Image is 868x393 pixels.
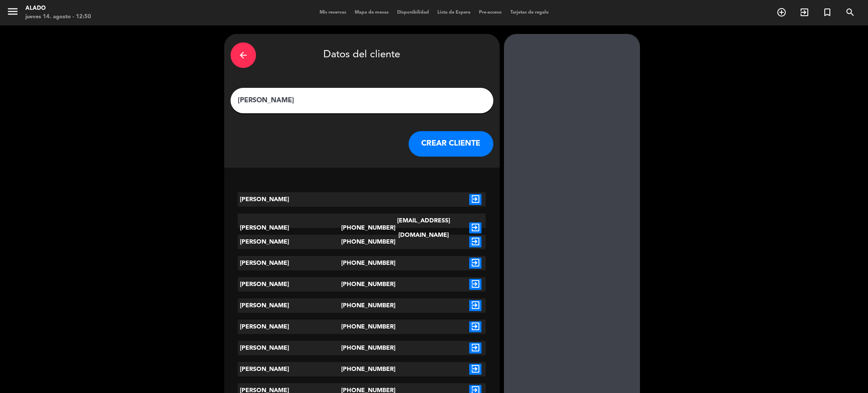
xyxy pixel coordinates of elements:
div: [PERSON_NAME] [238,192,341,207]
div: [PERSON_NAME] [238,320,341,334]
div: [PHONE_NUMBER] [341,320,383,334]
div: [EMAIL_ADDRESS][DOMAIN_NAME] [382,213,465,242]
span: Lista de Espera [433,10,475,15]
i: add_circle_outline [776,7,787,17]
div: Datos del cliente [231,40,493,70]
div: [PERSON_NAME] [238,298,341,313]
i: turned_in_not [822,7,832,17]
i: exit_to_app [469,364,481,375]
div: [PHONE_NUMBER] [341,362,383,376]
div: [PHONE_NUMBER] [341,256,383,270]
div: [PERSON_NAME] [238,235,341,249]
i: exit_to_app [469,321,481,332]
i: exit_to_app [469,300,481,311]
div: [PERSON_NAME] [238,341,341,355]
i: menu [6,5,19,18]
i: exit_to_app [469,222,481,233]
span: Mapa de mesas [351,10,393,15]
div: [PHONE_NUMBER] [341,277,383,292]
i: exit_to_app [469,279,481,290]
span: Tarjetas de regalo [506,10,553,15]
i: exit_to_app [469,236,481,247]
div: Alado [25,4,91,13]
span: Disponibilidad [393,10,433,15]
button: menu [6,5,19,21]
span: Pre-acceso [475,10,506,15]
i: exit_to_app [469,258,481,269]
div: [PERSON_NAME] [238,256,341,270]
div: [PERSON_NAME] [238,277,341,292]
i: exit_to_app [799,7,810,17]
i: exit_to_app [469,342,481,354]
div: [PERSON_NAME] [238,362,341,376]
div: [PERSON_NAME] [238,213,341,242]
div: [PHONE_NUMBER] [341,298,383,313]
button: CREAR CLIENTE [409,131,493,157]
i: exit_to_app [469,194,481,205]
input: Escriba nombre, correo electrónico o número de teléfono... [237,95,487,107]
div: [PHONE_NUMBER] [341,341,383,355]
div: [PHONE_NUMBER] [341,235,383,249]
span: Mis reservas [315,10,351,15]
div: [PHONE_NUMBER] [341,213,383,242]
i: search [845,7,855,17]
div: jueves 14. agosto - 12:50 [25,13,91,21]
i: arrow_back [238,50,248,60]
